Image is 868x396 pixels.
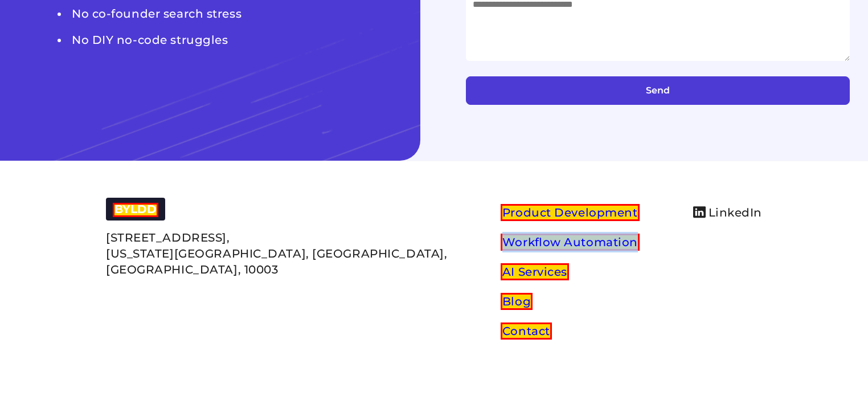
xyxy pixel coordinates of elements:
[501,234,640,251] a: Workflow Automation
[68,30,241,50] li: No DIY no-code struggles
[693,206,706,218] img: linkdin
[501,293,533,310] a: Blog
[693,202,762,223] a: LinkedIn
[501,263,569,280] a: AI Services
[113,203,158,217] a: BYLDD
[106,230,447,277] p: [STREET_ADDRESS], [US_STATE][GEOGRAPHIC_DATA], [GEOGRAPHIC_DATA], [GEOGRAPHIC_DATA], 10003
[501,204,640,221] a: Product Development
[466,76,850,105] button: Send
[68,3,241,24] li: No co-founder search stress
[501,322,552,340] a: Contact
[114,202,157,216] span: BYLDD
